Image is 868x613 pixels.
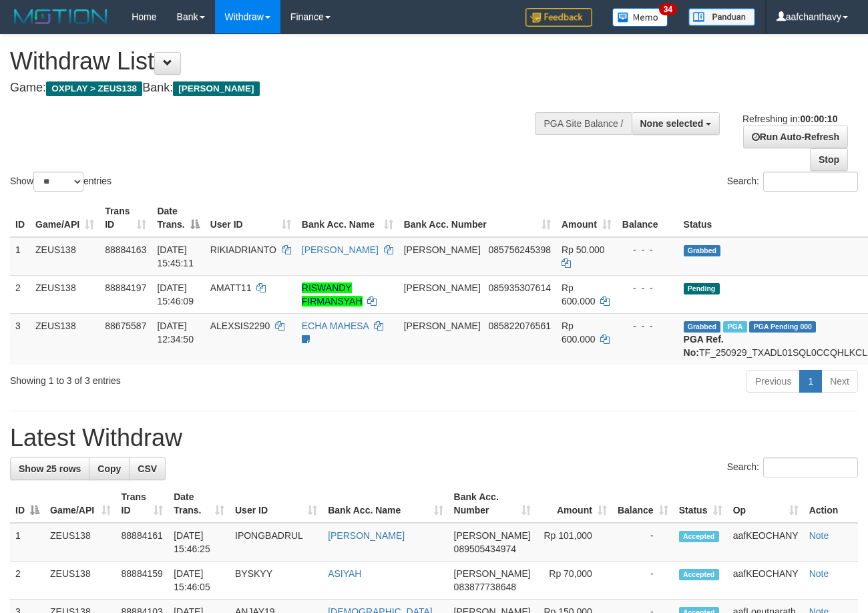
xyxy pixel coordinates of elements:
a: ECHA MAHESA [302,321,369,331]
h1: Latest Withdraw [10,425,858,451]
td: [DATE] 15:46:25 [168,523,230,562]
a: RISWANDY FIRMANSYAH [302,282,363,306]
span: Rp 50.000 [562,244,605,255]
span: 88884163 [105,244,146,255]
th: Date Trans.: activate to sort column descending [152,199,204,237]
td: BYSKYY [230,562,322,600]
th: Trans ID: activate to sort column ascending [99,199,152,237]
td: 2 [10,275,30,313]
td: ZEUS138 [30,275,99,313]
span: Show 25 rows [19,463,81,474]
span: Accepted [679,531,719,542]
th: Status: activate to sort column ascending [674,485,728,523]
button: None selected [632,112,720,135]
td: ZEUS138 [45,523,116,562]
td: 1 [10,523,45,562]
td: [DATE] 15:46:05 [168,562,230,600]
th: Bank Acc. Name: activate to sort column ascending [322,485,448,523]
select: Showentries [33,172,83,192]
td: ZEUS138 [45,562,116,600]
span: Rp 600.000 [562,282,596,306]
span: [PERSON_NAME] [404,282,481,293]
span: Marked by aafpengsreynich [723,321,746,333]
div: - - - [622,319,673,333]
th: Game/API: activate to sort column ascending [30,199,99,237]
a: Note [809,530,829,541]
span: CSV [138,463,157,474]
span: 34 [659,3,677,15]
span: Copy 085822076561 to clipboard [489,321,551,331]
td: 3 [10,313,30,365]
label: Search: [727,457,858,477]
span: Accepted [679,569,719,580]
th: Amount: activate to sort column ascending [536,485,612,523]
span: ALEXSIS2290 [210,321,270,331]
span: AMATT11 [210,282,252,293]
td: ZEUS138 [30,237,99,276]
span: 88884197 [105,282,146,293]
label: Search: [727,172,858,192]
img: panduan.png [688,8,755,26]
img: Feedback.jpg [525,8,592,27]
span: [PERSON_NAME] [454,568,531,579]
label: Show entries [10,172,112,192]
th: Balance: activate to sort column ascending [612,485,674,523]
h4: Game: Bank: [10,81,566,95]
th: Action [804,485,858,523]
a: ASIYAH [328,568,361,579]
a: Stop [810,148,848,171]
td: aafKEOCHANY [728,523,804,562]
th: Bank Acc. Number: activate to sort column ascending [399,199,556,237]
div: PGA Site Balance / [535,112,631,135]
span: Copy 085756245398 to clipboard [489,244,551,255]
td: 1 [10,237,30,276]
span: Refreshing in: [742,114,837,124]
td: Rp 101,000 [536,523,612,562]
td: 88884159 [116,562,169,600]
th: Trans ID: activate to sort column ascending [116,485,169,523]
th: Bank Acc. Name: activate to sort column ascending [296,199,399,237]
a: Run Auto-Refresh [743,126,848,148]
th: User ID: activate to sort column ascending [230,485,322,523]
span: Copy 083877738648 to clipboard [454,582,516,592]
span: [PERSON_NAME] [404,321,481,331]
td: - [612,523,674,562]
a: [PERSON_NAME] [328,530,405,541]
span: 88675587 [105,321,146,331]
input: Search: [763,172,858,192]
span: Copy 089505434974 to clipboard [454,544,516,554]
a: Previous [746,370,800,393]
span: [DATE] 15:45:11 [157,244,194,268]
span: [DATE] 12:34:50 [157,321,194,345]
a: Show 25 rows [10,457,89,480]
span: [DATE] 15:46:09 [157,282,194,306]
th: Date Trans.: activate to sort column ascending [168,485,230,523]
span: Grabbed [684,245,721,256]
td: ZEUS138 [30,313,99,365]
a: CSV [129,457,166,480]
a: Note [809,568,829,579]
th: Op: activate to sort column ascending [728,485,804,523]
td: 88884161 [116,523,169,562]
div: - - - [622,281,673,294]
td: - [612,562,674,600]
img: Button%20Memo.svg [612,8,668,27]
td: 2 [10,562,45,600]
h1: Withdraw List [10,48,566,75]
th: Amount: activate to sort column ascending [556,199,617,237]
a: 1 [799,370,822,393]
th: ID [10,199,30,237]
b: PGA Ref. No: [684,334,724,358]
th: ID: activate to sort column descending [10,485,45,523]
span: Copy 085935307614 to clipboard [489,282,551,293]
span: None selected [640,118,704,129]
th: Game/API: activate to sort column ascending [45,485,116,523]
a: Next [821,370,858,393]
td: Rp 70,000 [536,562,612,600]
th: Balance [617,199,678,237]
span: RIKIADRIANTO [210,244,276,255]
span: OXPLAY > ZEUS138 [46,81,142,96]
span: [PERSON_NAME] [454,530,531,541]
span: PGA Pending [749,321,816,333]
th: User ID: activate to sort column ascending [205,199,296,237]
